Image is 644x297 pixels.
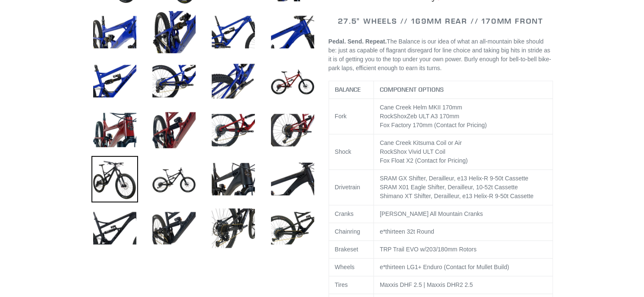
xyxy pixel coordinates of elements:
td: TRP Trail EVO w/203/180mm Rotors [373,241,553,259]
td: SRAM GX Shifter, Derailleur, e13 Helix-R 9-50t Cassette SRAM X01 Eagle Shifter, Derailleur, 10-52... [373,170,553,205]
img: Load image into Gallery viewer, BALANCE - Complete Bike [151,107,197,153]
td: Brakeset [329,241,373,259]
td: RockShox mm Fox Factory 170mm (Contact for Pricing) [373,99,553,134]
img: Load image into Gallery viewer, BALANCE - Complete Bike [91,156,138,202]
img: Load image into Gallery viewer, BALANCE - Complete Bike [210,107,257,153]
td: Chainring [329,223,373,241]
span: Zeb ULT A3 170 [407,113,450,120]
img: Load image into Gallery viewer, BALANCE - Complete Bike [269,205,316,251]
img: Load image into Gallery viewer, BALANCE - Complete Bike [269,58,316,104]
td: [PERSON_NAME] All Mountain Cranks [373,205,553,223]
img: Load image into Gallery viewer, BALANCE - Complete Bike [91,58,138,104]
img: Load image into Gallery viewer, BALANCE - Complete Bike [269,9,316,55]
img: Load image into Gallery viewer, BALANCE - Complete Bike [269,107,316,153]
td: Tires [329,276,373,294]
img: Load image into Gallery viewer, BALANCE - Complete Bike [151,205,197,251]
img: Load image into Gallery viewer, BALANCE - Complete Bike [91,205,138,251]
b: Pedal. Send. Repeat. [329,38,387,45]
td: Drivetrain [329,170,373,205]
td: Maxxis DHF 2.5 | Maxxis DHR2 2.5 [373,276,553,294]
img: Load image into Gallery viewer, BALANCE - Complete Bike [210,58,257,104]
p: Cane Creek Kitsuma Coil or Air RockShox Vivid ULT Coil Fox Float X2 (Contact for Pricing) [380,139,547,165]
span: Cane Creek Helm MKII 170mm [380,104,462,111]
img: Load image into Gallery viewer, BALANCE - Complete Bike [269,156,316,202]
td: Cranks [329,205,373,223]
td: Wheels [329,259,373,276]
img: Load image into Gallery viewer, BALANCE - Complete Bike [210,205,257,251]
p: The Balance is our idea of what an all-mountain bike should be: just as capable of flagrant disre... [329,37,553,73]
td: Fork [329,99,373,134]
h2: 27.5" WHEELS // 169MM REAR // 170MM FRONT [329,16,553,26]
th: BALANCE [329,81,373,99]
td: Shock [329,134,373,170]
img: Load image into Gallery viewer, BALANCE - Complete Bike [210,156,257,202]
td: e*thirteen 32t Round [373,223,553,241]
th: COMPONENT OPTIONS [373,81,553,99]
img: Load image into Gallery viewer, BALANCE - Complete Bike [151,9,197,55]
img: Load image into Gallery viewer, BALANCE - Complete Bike [91,107,138,153]
img: Load image into Gallery viewer, BALANCE - Complete Bike [151,156,197,202]
img: Load image into Gallery viewer, BALANCE - Complete Bike [151,58,197,104]
img: Load image into Gallery viewer, BALANCE - Complete Bike [210,9,257,55]
img: Load image into Gallery viewer, BALANCE - Complete Bike [91,9,138,55]
td: e*thirteen LG1+ Enduro (Contact for Mullet Build) [373,259,553,276]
